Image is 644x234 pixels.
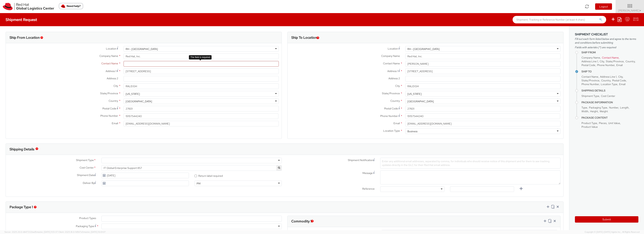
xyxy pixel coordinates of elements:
[79,216,96,220] span: Product Types
[581,94,599,98] span: Shipment Type
[394,122,400,125] span: Email
[383,62,400,65] span: Contact Name
[37,231,58,233] span: master, [DATE] 11:13:37
[581,110,588,113] span: Width
[10,147,34,151] h3: Shipping Details
[407,129,417,133] div: Business
[100,92,118,95] span: State/Province
[195,173,223,178] label: Return label required
[590,110,598,113] span: Height
[601,82,617,86] span: Location Type
[83,231,106,233] span: master, [DATE] 10:01:07
[381,54,400,58] span: Company Name
[113,84,118,88] span: City
[601,79,610,82] span: Country
[10,205,33,209] h3: Package Type 1
[102,107,116,110] span: Postal Code
[76,158,94,163] span: Shipment Type
[109,99,118,103] span: Country
[59,3,83,9] button: Need help?
[581,101,638,104] h4: Package Information
[382,160,549,167] span: Enter any additional email addresses, separated by comma, for individuals who should receive noti...
[107,77,118,80] span: Address 2
[362,187,375,190] span: Reference
[581,75,598,78] span: Contact Name
[3,3,54,10] img: rh-logistics-00dfa346123c4ec078e1.svg
[581,82,599,86] span: Phone Number
[83,181,95,185] span: Deliver By
[390,99,400,103] span: Country
[575,37,638,45] span: Fill out each form listed below and agree to the terms and conditions before submitting
[100,114,118,117] span: Phone Number
[599,121,607,125] span: Pieces
[581,121,597,125] span: Product Type
[581,60,598,63] span: Address Line 1
[384,107,398,110] span: Postal Code
[407,100,434,103] div: [GEOGRAPHIC_DATA]
[195,175,197,177] input: Return label required
[101,165,282,171] span: IT Global Enterprise Support 857
[382,92,400,95] span: State/Province
[388,47,398,50] span: Location
[581,63,595,67] span: Postal Code
[126,47,158,51] div: RH - [GEOGRAPHIC_DATA]
[387,69,398,73] span: Address 1
[575,45,638,49] span: Fields with asterisks (*) are required
[197,182,201,185] div: PM
[639,9,642,12] span: ▼
[585,231,640,234] span: Copyright © [DATE]-[DATE] Agistix Inc., All Rights Reserved
[106,69,116,73] span: Address 1
[581,51,638,54] h4: Ship From
[380,114,398,118] span: Phone Number
[395,84,400,88] span: City
[602,56,619,59] span: Contact Name
[99,54,118,58] span: Company Name
[581,56,600,59] span: Company Name
[581,106,587,109] span: Type
[595,3,612,10] button: Logout
[104,166,280,170] span: IT Global Enterprise Support 857
[581,79,599,82] span: State/Province
[600,75,616,78] span: Address Line 1
[618,9,642,12] span: [PERSON_NAME]
[58,231,106,233] span: Client: 2025.18.0-fd567a5
[126,100,152,103] div: [GEOGRAPHIC_DATA]
[616,63,623,67] span: Email
[609,106,618,109] span: Number
[362,171,373,175] span: Message
[581,70,638,73] h4: Ship To
[618,75,623,78] span: City
[513,16,606,23] input: Shipment, Tracking or Reference Number (at least 4 chars)
[291,219,312,223] h3: Commodity 1
[600,60,604,63] span: City
[625,60,635,63] span: Country
[601,94,615,98] span: Cost Center
[348,158,373,162] span: Shipment Notification
[101,62,118,65] span: Contact Name
[608,121,620,125] span: Unit Value
[619,82,625,86] span: Email
[106,47,116,50] span: Location
[189,55,212,59] div: The field is required
[612,79,626,82] span: Postal Code
[407,47,440,51] div: RH - [GEOGRAPHIC_DATA]
[600,110,608,113] span: Weight
[112,122,118,125] span: Email
[597,63,615,67] span: Phone Number
[575,216,638,223] button: Submit
[606,60,624,63] span: State/Province
[77,173,95,177] span: Shipment Date
[407,92,422,96] div: [US_STATE]
[581,116,638,119] h4: Package Content
[589,106,607,109] span: Packaging Type
[581,125,598,129] span: Product Value
[80,166,94,170] span: Cost Center
[575,33,638,36] h3: Shipment Checklist
[10,36,40,39] h3: Ship From Location
[126,92,140,96] div: [US_STATE]
[581,89,638,92] h4: Shipping Details
[76,224,94,228] span: Packaging Type
[383,129,400,132] span: Location Type
[291,36,317,39] h3: Ship To Location
[6,18,37,22] h4: Shipment Request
